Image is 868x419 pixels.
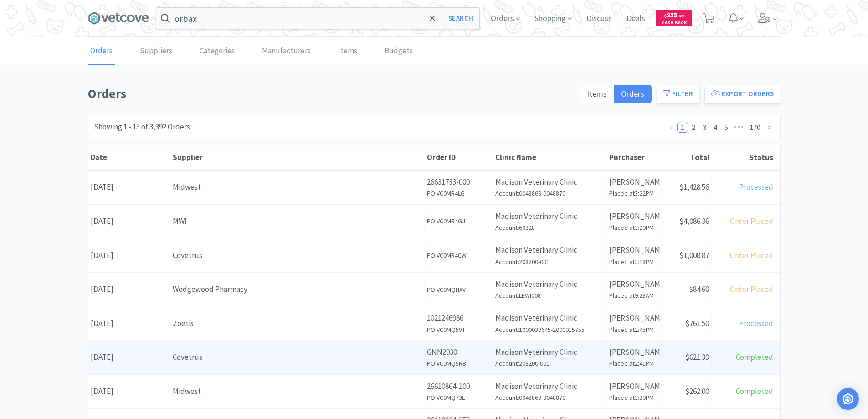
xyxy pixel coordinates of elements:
[609,325,659,335] h6: Placed at 2:45PM
[609,346,659,358] p: [PERSON_NAME]
[156,8,479,29] input: Search by item, sku, manufacturer, ingredient, size...
[495,188,604,198] h6: Account: 0048869-0048870
[495,358,604,368] h6: Account: 208200-001
[495,278,604,290] p: Madison Veterinary Clinic
[678,13,684,19] span: . 22
[685,352,709,362] span: $621.39
[666,122,677,133] li: Previous Page
[688,122,699,133] li: 2
[710,122,720,132] a: 4
[427,312,490,324] p: 1021246986
[739,318,773,328] span: Processed
[699,122,710,133] li: 3
[173,351,422,363] div: Covetrus
[609,210,659,222] p: [PERSON_NAME]
[766,125,772,130] i: icon: right
[173,181,422,193] div: Midwest
[746,122,764,133] li: 170
[138,37,175,65] a: Suppliers
[495,257,604,267] h6: Account: 208200-001
[173,317,422,330] div: Zoetis
[583,15,616,23] a: Discuss
[495,325,604,335] h6: Account: 1000039645-2000015755
[427,393,490,403] h6: PO: VC0MQ73E
[427,176,490,188] p: 26631733-000
[739,182,773,192] span: Processed
[260,37,313,65] a: Manufacturers
[699,122,709,132] a: 3
[664,13,667,19] span: $
[764,122,775,133] li: Next Page
[88,37,115,65] a: Orders
[173,249,422,262] div: Covetrus
[495,152,605,162] div: Clinic Name
[88,346,170,369] div: [DATE]
[427,358,490,368] h6: PO: VC0MQ5RB
[88,312,170,335] div: [DATE]
[732,122,746,133] li: Next 5 Pages
[730,284,773,294] span: Order Placed
[685,386,709,396] span: $262.00
[197,37,237,65] a: Categories
[173,283,422,295] div: Wedgewood Pharmacy
[495,290,604,300] h6: Account: LEWI008
[427,152,491,162] div: Order ID
[94,121,190,133] div: Showing 1 - 15 of 3,392 Orders
[495,312,604,324] p: Madison Veterinary Clinic
[721,122,731,132] a: 5
[677,122,688,133] li: 1
[732,122,746,133] span: •••
[609,222,659,233] h6: Placed at 3:20PM
[621,88,644,99] span: Orders
[88,278,170,301] div: [DATE]
[495,244,604,256] p: Madison Veterinary Clinic
[609,176,659,188] p: [PERSON_NAME]
[685,318,709,328] span: $761.50
[664,152,709,162] div: Total
[609,290,659,300] h6: Placed at 9:23AM
[88,210,170,233] div: [DATE]
[736,352,773,362] span: Completed
[721,122,732,133] li: 5
[609,393,659,403] h6: Placed at 3:30PM
[173,152,422,162] div: Supplier
[730,216,773,226] span: Order Placed
[88,244,170,267] div: [DATE]
[688,122,699,132] a: 2
[679,250,709,260] span: $1,008.87
[657,85,699,103] button: Filter
[730,250,773,260] span: Order Placed
[88,176,170,199] div: [DATE]
[173,215,422,228] div: MWI
[714,152,773,162] div: Status
[747,122,763,132] a: 170
[88,380,170,403] div: [DATE]
[495,222,604,233] h6: Account: 60328
[427,346,490,358] p: GNN2930
[656,6,692,31] a: $955.22Cash Back
[495,210,604,222] p: Madison Veterinary Clinic
[609,188,659,198] h6: Placed at 3:22PM
[427,250,490,260] h6: PO: VC0MR4CW
[609,152,659,162] div: Purchaser
[710,122,721,133] li: 4
[427,188,490,198] h6: PO: VC0MR4LG
[669,125,674,130] i: icon: left
[173,385,422,398] div: Midwest
[662,21,687,26] span: Cash Back
[736,386,773,396] span: Completed
[664,10,684,19] span: 955
[689,284,709,294] span: $84.60
[609,244,659,256] p: [PERSON_NAME]
[91,152,168,162] div: Date
[609,358,659,368] h6: Placed at 2:41PM
[609,312,659,324] p: [PERSON_NAME]
[679,216,709,226] span: $4,086.36
[609,380,659,393] p: [PERSON_NAME]
[609,278,659,290] p: [PERSON_NAME]
[427,325,490,335] h6: PO: VC0MQ5VT
[623,15,649,23] a: Deals
[427,216,490,226] h6: PO: VC0MR4GJ
[495,380,604,393] p: Madison Veterinary Clinic
[495,176,604,188] p: Madison Veterinary Clinic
